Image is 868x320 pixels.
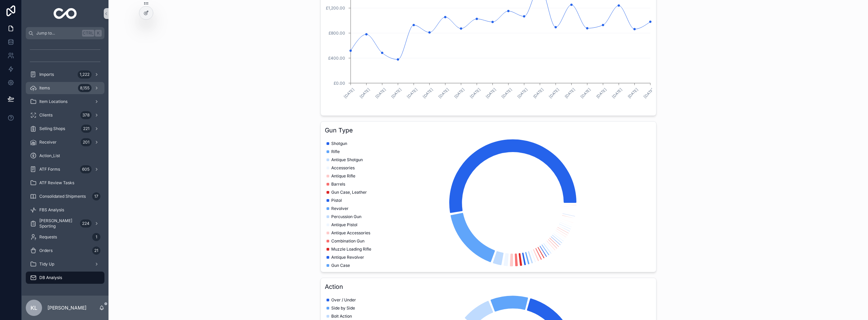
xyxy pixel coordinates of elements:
[516,87,529,99] text: [DATE]
[26,217,104,230] a: [PERSON_NAME] Sporting224
[39,248,53,253] span: Orders
[325,126,652,135] h3: Gun Type
[26,150,104,162] a: Action_List
[81,125,92,133] div: 221
[96,30,101,36] span: K
[331,157,363,163] span: Antique Shotgun
[39,234,57,240] span: Requests
[26,95,104,108] a: Item Locations
[627,87,639,99] text: [DATE]
[26,27,104,39] button: Jump to...CtrlK
[78,84,92,92] div: 8,155
[500,87,513,99] text: [DATE]
[80,111,92,119] div: 378
[331,206,349,211] span: Revolver
[39,275,62,280] span: DB Analysis
[80,165,92,173] div: 605
[579,87,592,99] text: [DATE]
[331,305,355,311] span: Side by Side
[36,30,79,36] span: Jump to...
[331,165,355,171] span: Accessories
[39,180,74,186] span: ATF Review Tasks
[26,163,104,175] a: ATF Forms605
[54,8,77,19] img: App logo
[331,149,340,154] span: Rifle
[39,218,77,229] span: [PERSON_NAME] Sporting
[26,177,104,189] a: ATF Review Tasks
[82,30,94,37] span: Ctrl
[390,87,402,99] text: [DATE]
[406,87,418,99] text: [DATE]
[532,87,544,99] text: [DATE]
[39,72,54,77] span: Imports
[326,5,345,10] tspan: £1,200.00
[422,87,434,99] text: [DATE]
[331,182,345,187] span: Barrels
[331,190,367,195] span: Gun Case, Leather
[26,258,104,270] a: Tidy Up
[548,87,560,99] text: [DATE]
[26,244,104,257] a: Orders21
[78,70,92,79] div: 1,222
[39,207,64,213] span: FBS Analysis
[331,238,364,244] span: Combination Gun
[26,123,104,135] a: Selling Shops221
[39,85,50,91] span: Items
[331,173,355,179] span: Antique Rifle
[81,138,92,146] div: 201
[26,272,104,284] a: DB Analysis
[595,87,607,99] text: [DATE]
[47,304,86,311] p: [PERSON_NAME]
[26,136,104,148] a: Receiver201
[437,87,450,99] text: [DATE]
[329,30,345,36] tspan: £800.00
[92,247,100,255] div: 21
[564,87,576,99] text: [DATE]
[331,222,357,228] span: Antique Pistol
[643,87,655,99] text: [DATE]
[39,112,53,118] span: Clients
[334,81,345,86] tspan: £0.00
[80,219,92,228] div: 224
[331,198,342,203] span: Pistol
[325,138,652,268] div: chart
[469,87,481,99] text: [DATE]
[39,261,54,267] span: Tidy Up
[39,167,60,172] span: ATF Forms
[358,87,371,99] text: [DATE]
[26,190,104,202] a: Consolidated Shipments17
[331,247,371,252] span: Muzzle Loading Rifle
[22,39,108,293] div: scrollable content
[26,231,104,243] a: Requests1
[26,204,104,216] a: FBS Analysis
[31,304,37,312] span: KL
[39,140,57,145] span: Receiver
[331,314,352,319] span: Bolt Action
[331,263,350,268] span: Gun Case
[26,82,104,94] a: Items8,155
[374,87,387,99] text: [DATE]
[331,230,370,236] span: Antique Accessories
[453,87,466,99] text: [DATE]
[26,109,104,121] a: Clients378
[39,99,67,104] span: Item Locations
[39,126,65,131] span: Selling Shops
[92,233,100,241] div: 1
[331,141,347,146] span: Shotgun
[611,87,623,99] text: [DATE]
[328,56,345,61] tspan: £400.00
[485,87,497,99] text: [DATE]
[325,282,652,292] h3: Action
[39,194,86,199] span: Consolidated Shipments
[92,192,100,200] div: 17
[26,68,104,81] a: Imports1,222
[331,297,356,303] span: Over / Under
[331,214,361,219] span: Percussion Gun
[39,153,60,158] span: Action_List
[343,87,355,99] text: [DATE]
[331,255,364,260] span: Antique Revolver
